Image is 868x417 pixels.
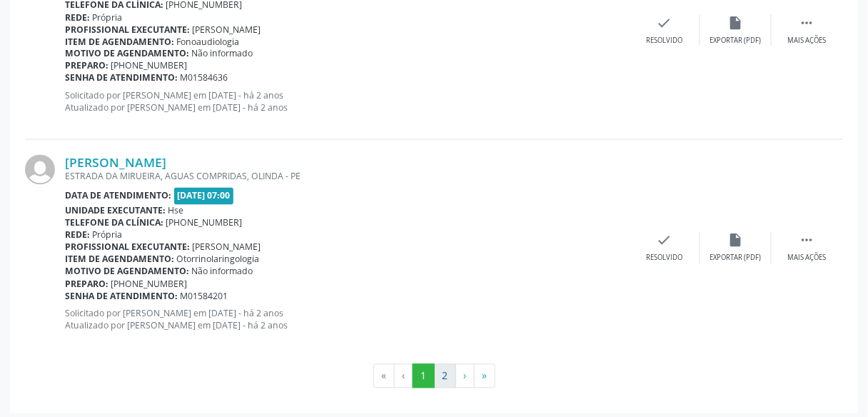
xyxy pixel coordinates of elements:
span: [PERSON_NAME] [193,241,261,253]
img: img [25,155,55,185]
i: check [657,233,672,248]
b: Profissional executante: [65,24,190,36]
b: Rede: [65,229,90,241]
span: Própria [93,229,123,241]
div: ESTRADA DA MIRUEIRA, AGUAS COMPRIDAS, OLINDA - PE [65,171,629,183]
button: Go to next page [455,364,475,388]
b: Preparo: [65,60,108,72]
i:  [799,233,815,248]
b: Item de agendamento: [65,253,174,266]
div: Mais ações [788,36,827,46]
span: Não informado [192,48,253,60]
b: Unidade executante: [65,205,166,217]
button: Go to page 1 [413,364,435,388]
span: Otorrinolaringologia [177,253,260,266]
span: Hse [168,205,184,217]
b: Senha de atendimento: [65,72,178,84]
span: Não informado [192,266,253,278]
b: Motivo de agendamento: [65,266,189,278]
b: Item de agendamento: [65,36,174,48]
button: Go to page 2 [434,364,456,388]
b: Telefone da clínica: [65,217,163,229]
b: Motivo de agendamento: [65,48,189,60]
div: Resolvido [646,36,682,46]
span: Fonoaudiologia [177,36,240,48]
span: Própria [93,11,123,24]
div: Mais ações [788,253,827,263]
div: Exportar (PDF) [710,253,762,263]
span: [PHONE_NUMBER] [111,60,188,72]
span: [PHONE_NUMBER] [111,278,188,291]
b: Preparo: [65,278,108,291]
span: M01584201 [181,291,228,303]
i:  [799,15,815,31]
i: insert_drive_file [728,15,744,31]
ul: Pagination [25,364,843,388]
i: insert_drive_file [728,233,744,248]
span: [PERSON_NAME] [193,24,261,36]
b: Data de atendimento: [65,190,171,202]
b: Senha de atendimento: [65,291,178,303]
b: Profissional executante: [65,241,190,253]
div: Resolvido [646,253,682,263]
button: Go to last page [474,364,495,388]
span: [DATE] 07:00 [174,188,234,204]
a: [PERSON_NAME] [65,155,166,171]
i: check [657,15,672,31]
p: Solicitado por [PERSON_NAME] em [DATE] - há 2 anos Atualizado por [PERSON_NAME] em [DATE] - há 2 ... [65,90,629,114]
span: [PHONE_NUMBER] [166,217,243,229]
span: M01584636 [181,72,228,84]
b: Rede: [65,11,90,24]
p: Solicitado por [PERSON_NAME] em [DATE] - há 2 anos Atualizado por [PERSON_NAME] em [DATE] - há 2 ... [65,308,629,332]
div: Exportar (PDF) [710,36,762,46]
